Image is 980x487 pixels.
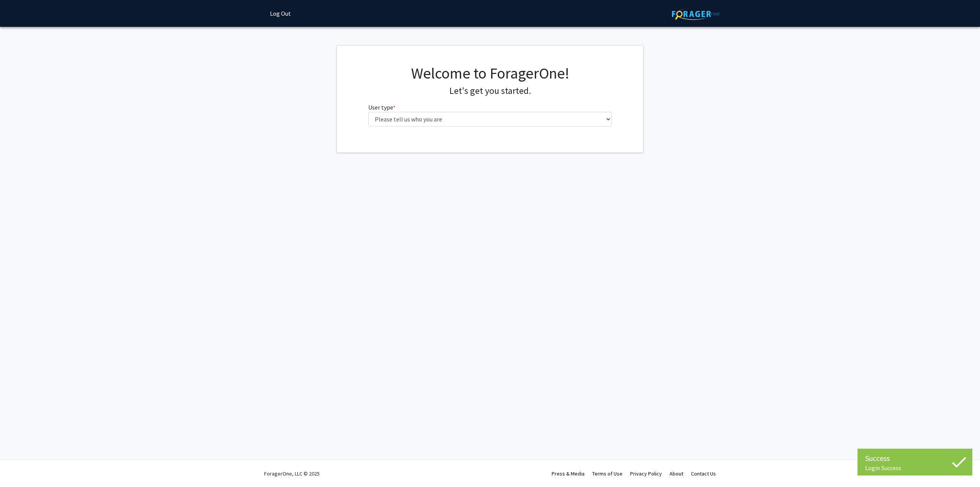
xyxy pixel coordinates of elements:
[691,470,716,477] a: Contact Us
[368,85,612,97] h4: Let's get you started.
[630,470,662,477] a: Privacy Policy
[865,464,965,472] div: Login Success
[865,453,965,464] div: Success
[368,103,395,112] label: User type
[670,470,683,477] a: About
[592,470,622,477] a: Terms of Use
[264,460,320,487] div: ForagerOne, LLC © 2025
[552,470,585,477] a: Press & Media
[672,8,720,20] img: ForagerOne Logo
[368,64,612,82] h1: Welcome to ForagerOne!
